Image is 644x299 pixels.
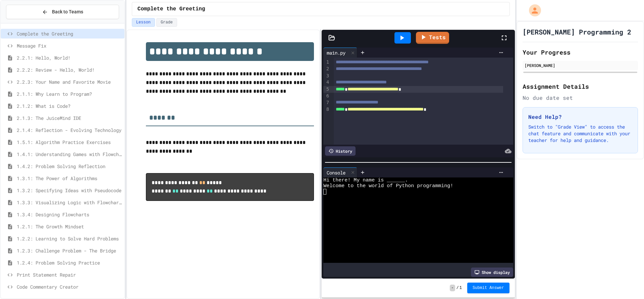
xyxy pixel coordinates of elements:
h2: Your Progress [523,48,638,57]
div: [PERSON_NAME] [525,62,636,68]
span: 2.1.3: The JuiceMind IDE [17,115,122,122]
span: / [457,285,459,291]
span: 2.2.2: Review - Hello, World! [17,66,122,73]
a: Tests [416,32,449,44]
div: Show display [471,268,513,277]
span: Complete the Greeting [138,5,205,13]
p: Switch to "Grade View" to access the chat feature and communicate with your teacher for help and ... [528,124,632,144]
span: 2.1.1: Why Learn to Program? [17,90,122,97]
button: Submit Answer [467,283,509,293]
div: No due date set [523,94,638,102]
span: 1.2.2: Learning to Solve Hard Problems [17,235,122,242]
span: 2.1.4: Reflection - Evolving Technology [17,127,122,134]
span: Back to Teams [52,8,83,15]
span: Message Fix [17,42,122,49]
div: 4 [323,79,330,86]
div: 1 [323,59,330,66]
span: Complete the Greeting [17,30,122,37]
div: 8 [323,106,330,113]
div: 7 [323,99,330,106]
span: 1 [460,285,462,291]
h3: Need Help? [528,113,632,121]
div: 3 [323,73,330,79]
span: Code Commentary Creator [17,283,122,290]
span: 1.3.4: Designing Flowcharts [17,211,122,218]
span: Hi there! My name is ______. [323,177,408,183]
span: 1.2.3: Challenge Problem - The Bridge [17,247,122,254]
span: Submit Answer [473,285,504,291]
button: Grade [156,18,177,27]
span: 1.4.2: Problem Solving Reflection [17,163,122,170]
div: Console [323,169,349,176]
span: Print Statement Repair [17,271,122,278]
button: Lesson [132,18,155,27]
h1: [PERSON_NAME] Programming 2 [523,27,631,36]
span: - [450,285,455,291]
div: main.py [323,48,357,58]
div: Console [323,167,357,177]
div: main.py [323,49,349,56]
div: History [325,146,356,156]
button: Back to Teams [6,5,119,19]
div: My Account [522,3,543,18]
span: 1.2.4: Problem Solving Practice [17,259,122,266]
span: 2.1.2: What is Code? [17,102,122,109]
h2: Assignment Details [523,82,638,91]
span: 2.2.1: Hello, World! [17,54,122,61]
span: 1.3.1: The Power of Algorithms [17,175,122,182]
span: 1.3.3: Visualizing Logic with Flowcharts [17,199,122,206]
span: 1.5.1: Algorithm Practice Exercises [17,139,122,146]
span: Welcome to the world of Python programming! [323,183,453,189]
span: 1.4.1: Understanding Games with Flowcharts [17,151,122,158]
span: 1.2.1: The Growth Mindset [17,223,122,230]
div: 2 [323,66,330,72]
div: 6 [323,93,330,99]
span: 1.3.2: Specifying Ideas with Pseudocode [17,187,122,194]
span: 2.2.3: Your Name and Favorite Movie [17,78,122,85]
div: 5 [323,86,330,93]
